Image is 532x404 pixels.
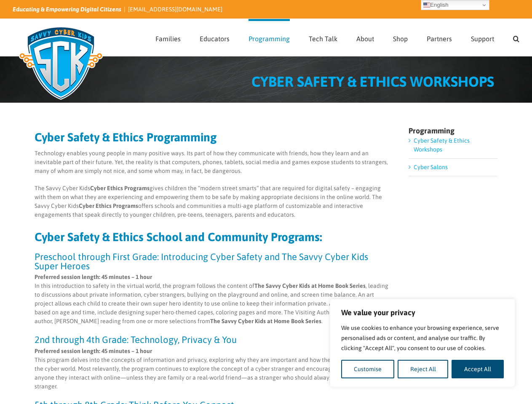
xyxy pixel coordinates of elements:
span: Educators [200,35,230,42]
strong: Preferred session length: 45 minutes – 1 hour [35,348,152,354]
strong: Cyber Ethics Programs [79,202,138,209]
span: Families [155,35,181,42]
p: Technology enables young people in many positive ways. Its part of how they communicate with frie... [35,149,390,175]
strong: The Savvy Cyber Kids at Home Book Series [210,318,321,324]
button: Reject All [398,360,449,378]
button: Customise [341,360,394,378]
a: Shop [393,19,408,56]
span: Programming [249,35,290,42]
h3: 2nd through 4th Grade: Technology, Privacy & You [35,335,390,344]
strong: Cyber Ethics Programs [90,185,150,191]
a: Tech Talk [309,19,337,56]
span: Support [471,35,494,42]
a: Support [471,19,494,56]
strong: Cyber Safety & Ethics School and Community Programs: [35,230,322,244]
a: Families [155,19,181,56]
p: The Savvy Cyber Kids gives children the “modern street smarts” that are required for digital safe... [35,184,390,219]
a: Cyber Salons [414,164,448,170]
button: Accept All [452,360,504,378]
a: Partners [427,19,452,56]
p: This program delves into the concepts of information and privacy, exploring why they are importan... [35,347,390,391]
strong: Preferred session length: 45 minutes – 1 hour [35,274,152,280]
h4: Programming [409,127,497,135]
img: Savvy Cyber Kids Logo [13,21,109,105]
strong: The Savvy Cyber Kids at Home Book Series [254,282,366,289]
span: Shop [393,35,408,42]
a: Search [513,19,519,56]
span: CYBER SAFETY & ETHICS WORKSHOPS [251,73,494,90]
p: We use cookies to enhance your browsing experience, serve personalised ads or content, and analys... [341,323,504,353]
p: We value your privacy [341,308,504,318]
h3: Preschool through First Grade: Introducing Cyber Safety and The Savvy Cyber Kids Super Heroes [35,252,390,271]
nav: Main Menu [155,19,519,56]
img: en [423,2,430,8]
a: Educators [200,19,230,56]
h2: Cyber Safety & Ethics Programming [35,131,390,143]
a: Programming [249,19,290,56]
a: About [356,19,374,56]
a: Cyber Safety & Ethics Workshops [414,137,470,153]
span: About [356,35,374,42]
span: Tech Talk [309,35,337,42]
p: In this introduction to safety in the virtual world, the program follows the content of , leading... [35,273,390,326]
span: Partners [427,35,452,42]
a: [EMAIL_ADDRESS][DOMAIN_NAME] [128,6,222,13]
i: Educating & Empowering Digital Citizens [13,6,121,13]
